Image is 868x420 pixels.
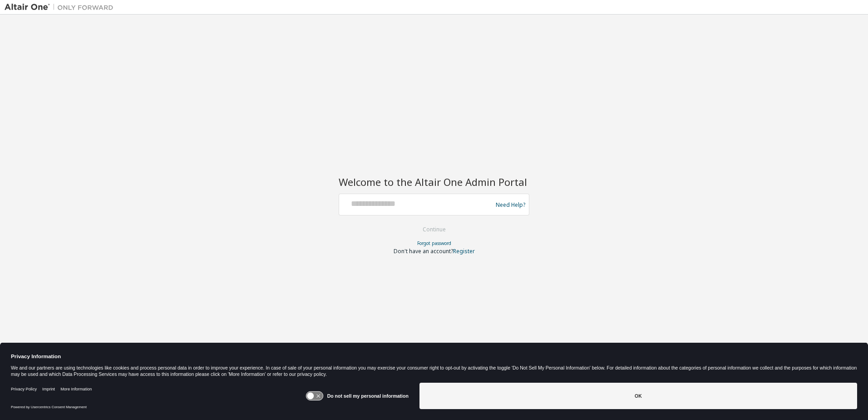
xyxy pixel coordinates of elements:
[496,205,525,205] a: Need Help?
[453,247,475,255] a: Register
[394,247,453,255] span: Don't have an account?
[339,175,529,188] h2: Welcome to the Altair One Admin Portal
[5,3,118,12] img: Altair One
[417,240,451,246] a: Forgot password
